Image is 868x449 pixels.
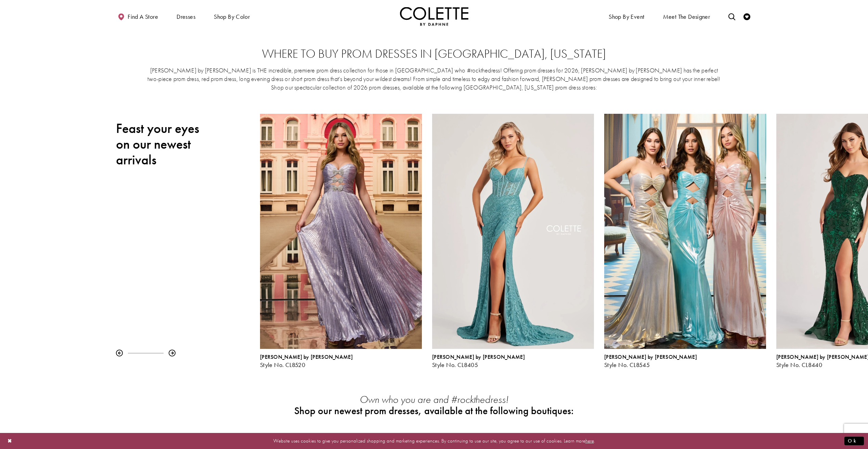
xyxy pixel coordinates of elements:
span: Meet the designer [663,13,710,20]
span: Shop By Event [609,13,644,20]
em: Own who you are and #rockthedress! [360,393,508,406]
h2: Feast your eyes on our newest arrivals [116,121,205,168]
span: [PERSON_NAME] by [PERSON_NAME] [604,353,697,360]
button: Submit Dialog [844,437,864,445]
span: Shop By Event [607,7,646,26]
span: Style No. CL8520 [260,361,305,369]
a: Visit Colette by Daphne Style No. CL8520 Page [260,114,422,349]
span: Shop by color [214,13,250,20]
p: Website uses cookies to give you personalized shopping and marketing experiences. By continuing t... [49,436,819,446]
div: Colette by Daphne Style No. CL8545 [604,354,766,368]
a: Visit Colette by Daphne Style No. CL8545 Page [604,114,766,349]
h2: Shop our newest prom dresses, available at the following boutiques: [289,405,580,417]
a: Toggle search [727,7,737,26]
span: Style No. CL8405 [432,361,478,369]
a: Find a store [116,7,160,26]
img: Colette by Daphne [400,7,468,26]
span: Find a store [128,13,158,20]
div: Colette by Daphne Style No. CL8545 [599,109,771,373]
button: Close Dialog [4,435,16,447]
span: [PERSON_NAME] by [PERSON_NAME] [260,353,353,360]
div: Colette by Daphne Style No. CL8520 [260,354,422,368]
a: here [585,437,594,444]
a: Meet the designer [661,7,712,26]
span: [PERSON_NAME] by [PERSON_NAME] [432,353,525,360]
h2: Where to buy prom dresses in [GEOGRAPHIC_DATA], [US_STATE] [130,47,739,61]
a: Check Wishlist [742,7,752,26]
span: Style No. CL8545 [604,361,650,369]
span: Style No. CL8440 [776,361,822,369]
p: [PERSON_NAME] by [PERSON_NAME] is THE incredible, premiere prom dress collection for those in [GE... [146,66,722,92]
div: Colette by Daphne Style No. CL8405 [427,109,599,373]
span: Dresses [175,7,197,26]
div: Colette by Daphne Style No. CL8405 [432,354,594,368]
div: Colette by Daphne Style No. CL8520 [255,109,427,373]
span: Dresses [177,13,195,20]
a: Visit Colette by Daphne Style No. CL8405 Page [432,114,594,349]
span: Shop by color [212,7,251,26]
a: Visit Home Page [400,7,468,26]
